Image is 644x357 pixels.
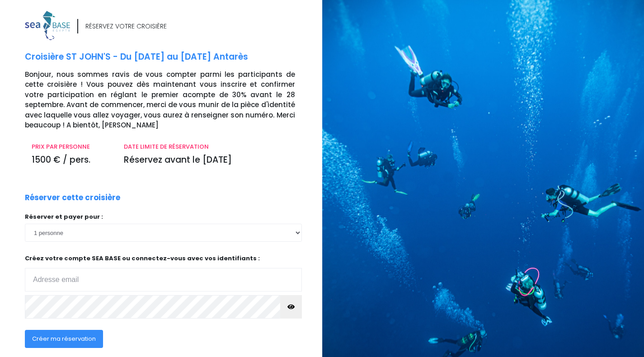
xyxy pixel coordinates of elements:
[25,192,120,204] p: Réserver cette croisière
[32,154,110,167] p: 1500 € / pers.
[25,254,302,291] p: Créez votre compte SEA BASE ou connectez-vous avec vos identifiants :
[85,22,167,31] div: RÉSERVEZ VOTRE CROISIÈRE
[124,154,295,167] p: Réservez avant le [DATE]
[32,142,110,151] p: PRIX PAR PERSONNE
[25,212,302,221] p: Réserver et payer pour :
[25,70,315,131] p: Bonjour, nous sommes ravis de vous compter parmi les participants de cette croisière ! Vous pouve...
[25,268,302,291] input: Adresse email
[25,330,103,348] button: Créer ma réservation
[124,142,295,151] p: DATE LIMITE DE RÉSERVATION
[25,51,315,64] p: Croisière ST JOHN'S - Du [DATE] au [DATE] Antarès
[25,11,70,40] img: logo_color1.png
[32,334,96,343] span: Créer ma réservation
